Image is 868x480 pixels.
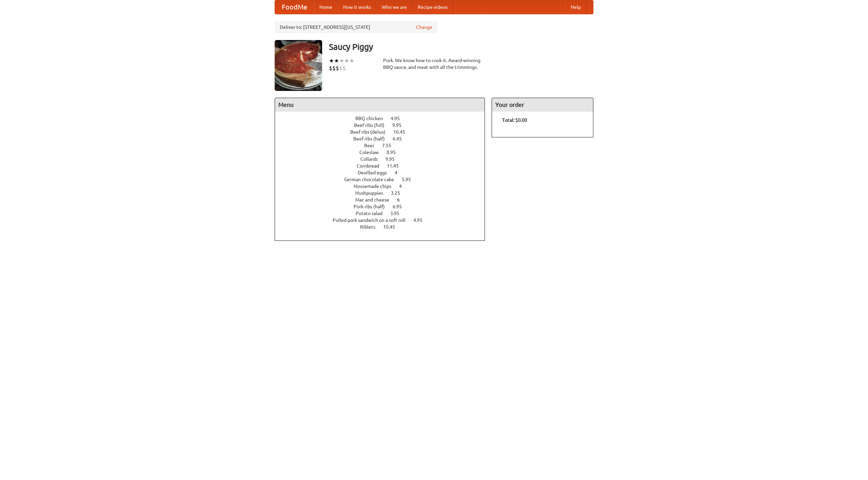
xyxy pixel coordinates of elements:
span: 4 [399,184,409,189]
a: Home [314,0,338,14]
a: Beef ribs (delux) 10.45 [350,129,418,135]
li: $ [342,64,346,72]
span: Riblets [360,224,382,230]
span: 6 [397,197,407,203]
span: 6.45 [393,136,409,141]
span: 3.95 [390,211,406,216]
span: Beer [364,143,381,148]
img: angular.jpg [275,40,322,91]
span: Beef ribs (half) [353,136,392,141]
h3: Saucy Piggy [329,40,593,54]
a: Collards 9.95 [360,156,407,162]
span: 4.95 [413,217,429,223]
span: 4 [395,170,404,175]
span: Beef ribs (delux) [350,129,392,135]
b: Total: $0.00 [502,117,527,123]
span: Mac and cheese [355,197,396,203]
span: Pulled pork sandwich on a soft roll [333,217,412,223]
a: Potato salad 3.95 [356,211,412,216]
span: 6.95 [393,204,409,209]
a: Cornbread 11.45 [357,163,411,169]
a: Beer 7.55 [364,143,404,148]
span: Collards [360,156,384,162]
span: 9.95 [386,156,401,162]
span: Coleslaw [359,150,386,155]
li: $ [336,64,339,72]
li: $ [329,64,332,72]
li: ★ [329,57,334,64]
div: Pork. We know how to cook it. Award-winning BBQ sauce, and meat with all the trimmings. [383,57,485,71]
a: Coleslaw 8.95 [359,150,408,155]
span: Housemade chips [354,184,398,189]
a: Mac and cheese 6 [355,197,412,203]
li: ★ [349,57,354,64]
span: 3.25 [391,190,407,196]
span: BBQ chicken [355,116,390,121]
span: Hushpuppies [355,190,390,196]
a: Housemade chips 4 [354,184,414,189]
span: Beef ribs (full) [354,122,391,128]
a: FoodMe [275,0,314,14]
span: Devilled eggs [358,170,394,175]
span: German chocolate cake [344,177,401,182]
a: Pulled pork sandwich on a soft roll 4.95 [333,217,435,223]
li: ★ [334,57,339,64]
span: Pork ribs (half) [354,204,392,209]
a: Riblets 10.45 [360,224,408,230]
a: Help [565,0,586,14]
a: Who we are [376,0,412,14]
a: Beef ribs (full) 9.95 [354,122,414,128]
span: 10.45 [383,224,402,230]
span: 7.55 [382,143,398,148]
a: Beef ribs (half) 6.45 [353,136,414,141]
div: Deliver to: [STREET_ADDRESS][US_STATE] [275,21,437,33]
a: How it works [338,0,376,14]
span: Potato salad [356,211,389,216]
span: 10.45 [393,129,412,135]
span: 11.45 [387,163,406,169]
a: German chocolate cake 5.95 [344,177,423,182]
a: Devilled eggs 4 [358,170,410,175]
span: 5.95 [402,177,418,182]
a: Hushpuppies 3.25 [355,190,413,196]
a: Change [416,24,432,31]
h4: Your order [492,98,593,112]
span: Cornbread [357,163,386,169]
li: ★ [344,57,349,64]
h4: Menu [275,98,485,112]
li: $ [339,64,342,72]
span: 8.95 [387,150,402,155]
li: ★ [339,57,344,64]
li: $ [332,64,336,72]
span: 9.95 [392,122,408,128]
a: BBQ chicken 4.95 [355,116,412,121]
span: 4.95 [391,116,407,121]
a: Pork ribs (half) 6.95 [354,204,414,209]
a: Recipe videos [412,0,453,14]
